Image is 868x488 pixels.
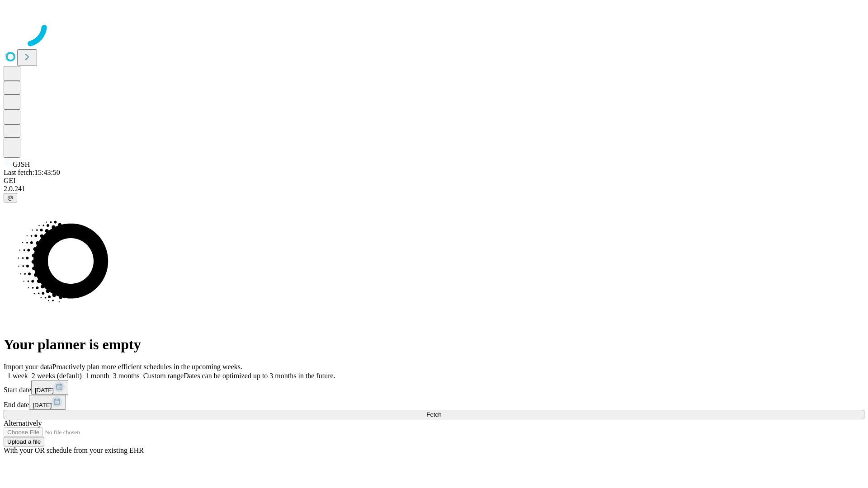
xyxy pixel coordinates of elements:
[143,372,184,380] span: Custom range
[4,437,44,446] button: Upload a file
[31,380,68,395] button: [DATE]
[4,169,60,176] span: Last fetch: 15:43:50
[4,185,864,193] div: 2.0.241
[4,193,17,202] button: @
[113,372,140,380] span: 3 months
[7,372,28,380] span: 1 week
[35,387,54,394] span: [DATE]
[13,160,30,168] span: GJSH
[4,410,864,419] button: Fetch
[4,336,864,353] h1: Your planner is empty
[4,419,42,427] span: Alternatively
[85,372,109,380] span: 1 month
[33,402,52,408] span: [DATE]
[4,395,864,410] div: End date
[4,363,52,371] span: Import your data
[4,177,864,185] div: GEI
[7,194,14,201] span: @
[32,372,82,380] span: 2 weeks (default)
[184,372,335,380] span: Dates can be optimized up to 3 months in the future.
[4,446,144,454] span: With your OR schedule from your existing EHR
[52,363,242,371] span: Proactively plan more efficient schedules in the upcoming weeks.
[29,395,66,410] button: [DATE]
[426,411,441,418] span: Fetch
[4,380,864,395] div: Start date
